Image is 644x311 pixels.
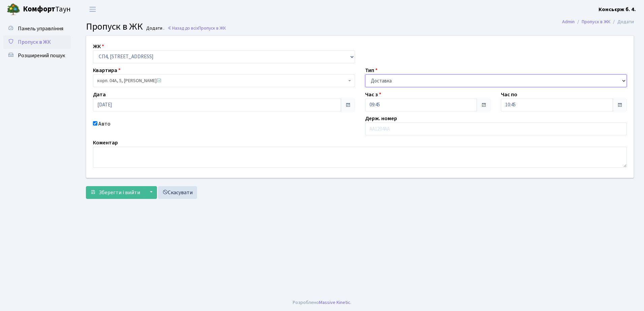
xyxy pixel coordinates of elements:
[562,18,575,25] a: Admin
[7,3,20,16] img: logo.png
[365,66,378,74] label: Тип
[599,5,636,13] a: Консьєрж б. 4.
[23,4,71,15] span: Таун
[167,25,226,31] a: Назад до всіхПропуск в ЖК
[97,77,347,84] span: корп. 04А, 5, Беспалько Сергій Сергійович <span class='la la-check-square text-success'></span>
[86,186,144,199] button: Зберегти і вийти
[158,186,197,199] a: Скасувати
[501,91,517,99] label: Час по
[3,49,71,62] a: Розширений пошук
[93,139,118,147] label: Коментар
[365,114,397,123] label: Держ. номер
[84,4,101,15] button: Переключити навігацію
[93,66,121,74] label: Квартира
[18,52,65,59] span: Розширений пошук
[599,6,636,13] b: Консьєрж б. 4.
[365,123,627,135] input: АА1234АА
[18,25,63,32] span: Панель управління
[99,189,140,196] span: Зберегти і вийти
[365,91,381,99] label: Час з
[98,120,110,128] label: Авто
[293,299,351,306] div: Розроблено .
[319,299,350,306] a: Massive Kinetic
[93,42,104,50] label: ЖК
[582,18,610,25] a: Пропуск в ЖК
[93,91,106,99] label: Дата
[145,26,164,31] small: Додати .
[93,74,355,87] span: корп. 04А, 5, Беспалько Сергій Сергійович <span class='la la-check-square text-success'></span>
[198,25,226,31] span: Пропуск в ЖК
[552,15,644,29] nav: breadcrumb
[86,20,143,33] span: Пропуск в ЖК
[18,38,51,46] span: Пропуск в ЖК
[23,4,55,14] b: Комфорт
[3,22,71,35] a: Панель управління
[610,18,634,26] li: Додати
[3,35,71,49] a: Пропуск в ЖК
